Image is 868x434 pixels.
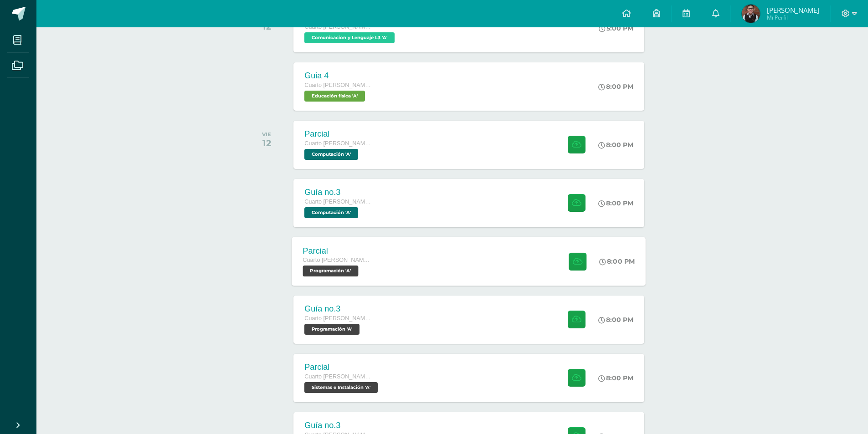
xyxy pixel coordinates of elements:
[303,257,372,263] span: Cuarto [PERSON_NAME]. CCLL en Computación
[598,374,633,382] div: 8:00 PM
[304,149,358,160] span: Computación 'A'
[598,199,633,207] div: 8:00 PM
[304,91,365,102] span: Educación física 'A'
[304,304,373,314] div: Guía no.3
[262,138,271,148] div: 12
[304,188,373,197] div: Guía no.3
[304,363,380,372] div: Parcial
[742,5,760,23] img: 455bf766dc1d11c7e74e486f8cbc5a2b.png
[304,421,380,430] div: Guía no.3
[304,324,360,335] span: Programación 'A'
[598,82,633,91] div: 8:00 PM
[767,5,819,15] span: [PERSON_NAME]
[304,207,358,218] span: Computación 'A'
[598,141,633,149] div: 8:00 PM
[599,24,633,32] div: 5:00 PM
[304,315,373,322] span: Cuarto [PERSON_NAME]. CCLL en Computación
[304,373,373,380] span: Cuarto [PERSON_NAME]. CCLL en Computación
[600,257,635,266] div: 8:00 PM
[304,32,395,43] span: Comunicacion y Lenguaje L3 'A'
[262,131,271,138] div: VIE
[304,129,373,139] div: Parcial
[598,316,633,324] div: 8:00 PM
[767,14,819,21] span: Mi Perfil
[304,199,373,205] span: Cuarto [PERSON_NAME]. CCLL en Computación
[304,82,373,88] span: Cuarto [PERSON_NAME]. CCLL en Computación
[304,382,378,393] span: Sistemas e Instalación 'A'
[303,266,359,276] span: Programación 'A'
[303,246,372,255] div: Parcial
[304,140,373,147] span: Cuarto [PERSON_NAME]. CCLL en Computación
[304,71,373,81] div: Guia 4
